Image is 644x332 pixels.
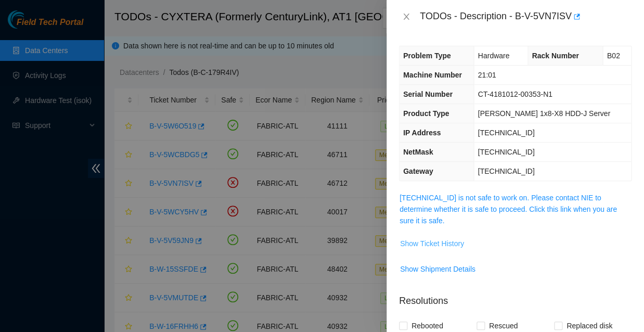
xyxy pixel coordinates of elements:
span: [TECHNICAL_ID] [478,148,534,156]
span: [TECHNICAL_ID] [478,167,534,175]
span: [TECHNICAL_ID] [478,129,534,137]
span: Serial Number [403,90,453,98]
span: Show Shipment Details [400,263,475,275]
span: Product Type [403,109,449,118]
span: Problem Type [403,52,451,60]
a: [TECHNICAL_ID] is not safe to work on. Please contact NIE to determine whether it is safe to proc... [400,194,617,225]
span: B02 [607,52,620,60]
span: Show Ticket History [400,238,464,249]
span: CT-4181012-00353-N1 [478,90,552,98]
span: NetMask [403,148,433,156]
span: Hardware [478,52,509,60]
span: Machine Number [403,71,462,79]
p: Resolutions [399,286,632,308]
span: 21:01 [478,71,496,79]
span: [PERSON_NAME] 1x8-X8 HDD-J Server [478,109,610,118]
span: Rack Number [532,52,578,60]
span: IP Address [403,129,441,137]
span: close [402,12,410,21]
button: Show Ticket History [400,235,465,252]
div: TODOs - Description - B-V-5VN7ISV [420,8,632,25]
span: Gateway [403,167,433,175]
button: Show Shipment Details [400,261,476,277]
button: Close [399,12,414,22]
